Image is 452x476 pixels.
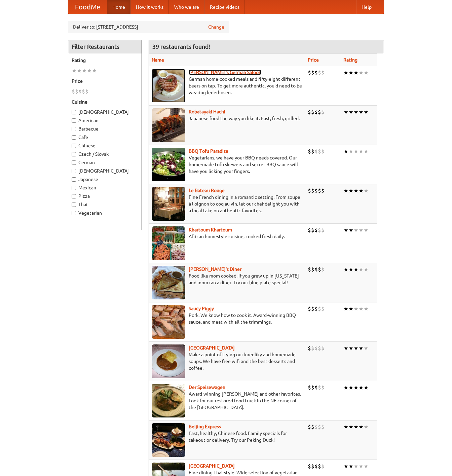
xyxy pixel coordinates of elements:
li: ★ [359,266,364,273]
li: $ [308,108,311,116]
li: $ [311,226,314,234]
label: [DEMOGRAPHIC_DATA] [72,109,138,115]
input: Barbecue [72,127,76,131]
li: $ [75,88,78,95]
li: ★ [343,266,348,273]
li: $ [308,69,311,76]
h5: Cuisine [72,99,138,105]
li: ★ [359,187,364,194]
li: ★ [343,344,348,352]
li: $ [318,305,321,313]
img: czechpoint.jpg [152,344,185,378]
li: $ [308,226,311,234]
b: Robatayaki Hachi [189,109,225,114]
li: ★ [92,67,97,74]
li: ★ [359,148,364,155]
input: Japanese [72,177,76,182]
a: Price [308,57,319,63]
p: Award-winning [PERSON_NAME] and other favorites. Look for our restored food truck in the NE corne... [152,391,302,411]
li: $ [314,187,318,194]
li: $ [311,148,314,155]
label: Japanese [72,176,138,183]
li: $ [308,187,311,194]
li: ★ [364,69,369,76]
li: ★ [353,423,359,431]
li: ★ [343,423,348,431]
li: $ [321,226,325,234]
a: Der Speisewagen [189,385,225,390]
li: ★ [353,148,359,155]
label: Vegetarian [72,210,138,216]
li: $ [321,344,325,352]
a: Beijing Express [189,424,221,429]
a: Recipe videos [204,0,245,14]
img: esthers.jpg [152,69,185,103]
li: ★ [343,226,348,234]
li: ★ [353,266,359,273]
a: Help [356,0,377,14]
li: ★ [359,463,364,470]
li: ★ [353,108,359,116]
li: ★ [353,384,359,391]
input: [DEMOGRAPHIC_DATA] [72,169,76,173]
b: Saucy Piggy [189,306,214,311]
li: $ [318,187,321,194]
p: German home-cooked meals and fifty-eight different beers on tap. To get more authentic, you'd nee... [152,76,302,96]
a: [PERSON_NAME]'s Diner [189,266,241,272]
li: $ [318,108,321,116]
a: Who we are [169,0,204,14]
img: saucy.jpg [152,305,185,339]
li: ★ [353,69,359,76]
li: ★ [87,67,92,74]
input: Mexican [72,186,76,190]
li: ★ [77,67,82,74]
li: ★ [364,384,369,391]
li: $ [318,384,321,391]
label: [DEMOGRAPHIC_DATA] [72,168,138,174]
li: $ [314,344,318,352]
h5: Price [72,78,138,84]
li: ★ [343,108,348,116]
li: $ [314,384,318,391]
li: ★ [348,463,353,470]
li: $ [311,69,314,76]
b: [GEOGRAPHIC_DATA] [189,463,235,469]
li: $ [314,148,318,155]
li: $ [311,423,314,431]
li: ★ [343,187,348,194]
h4: Filter Restaurants [68,40,142,53]
li: ★ [364,463,369,470]
h5: Rating [72,57,138,64]
a: Le Bateau Rouge [189,188,225,193]
li: $ [308,423,311,431]
li: $ [308,305,311,313]
li: $ [314,266,318,273]
a: FoodMe [68,0,107,14]
input: American [72,118,76,123]
img: tofuparadise.jpg [152,148,185,181]
li: $ [321,187,325,194]
li: ★ [364,226,369,234]
a: [PERSON_NAME]'s German Saloon [189,70,261,75]
a: [GEOGRAPHIC_DATA] [189,345,235,351]
img: bateaurouge.jpg [152,187,185,221]
a: BBQ Tofu Paradise [189,148,228,154]
a: Khartoum Khartoum [189,227,232,232]
li: ★ [353,344,359,352]
p: Pork. We know how to cook it. Award-winning BBQ sauce, and meat with all the trimmings. [152,312,302,325]
li: ★ [343,305,348,313]
li: ★ [364,266,369,273]
li: ★ [348,187,353,194]
li: ★ [343,148,348,155]
label: Thai [72,201,138,208]
li: $ [318,423,321,431]
li: ★ [359,305,364,313]
li: $ [72,88,75,95]
li: ★ [359,108,364,116]
li: ★ [364,187,369,194]
li: $ [314,463,318,470]
li: ★ [359,384,364,391]
p: Fast, healthy, Chinese food. Family specials for takeout or delivery. Try our Peking Duck! [152,430,302,443]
